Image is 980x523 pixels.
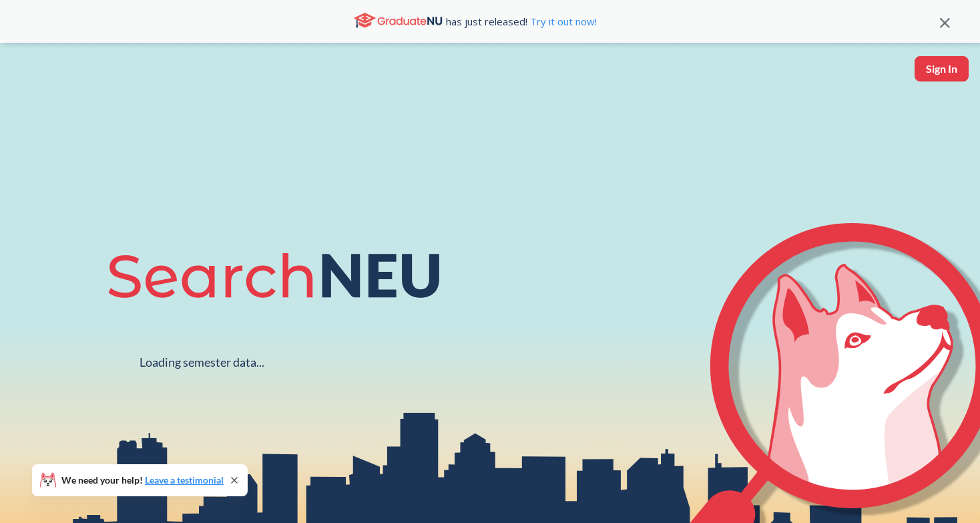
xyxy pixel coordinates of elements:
[145,474,224,486] a: Leave a testimonial
[13,56,45,101] a: sandbox logo
[13,56,45,97] img: sandbox logo
[527,15,597,28] a: Try it out now!
[915,56,969,81] button: Sign In
[61,476,224,485] span: We need your help!
[446,14,597,29] span: has just released!
[140,355,264,370] div: Loading semester data...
